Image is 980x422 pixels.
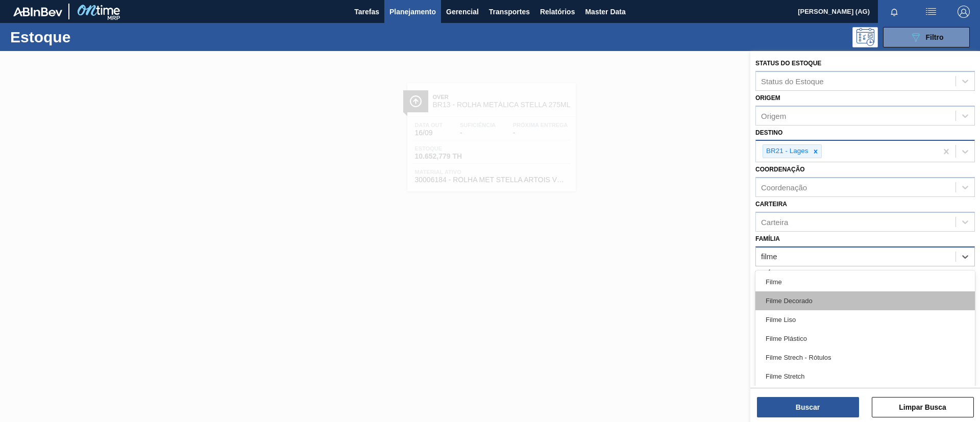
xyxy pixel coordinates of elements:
[761,217,788,226] div: Carteira
[585,6,625,18] span: Master Data
[755,129,782,136] label: Destino
[926,33,944,41] span: Filtro
[755,94,780,102] label: Origem
[354,6,379,18] span: Tarefas
[755,310,975,329] div: Filme Liso
[755,270,816,277] label: Família Rotulada
[755,367,975,386] div: Filme Stretch
[763,145,810,158] div: BR21 - Lages
[10,31,163,43] h1: Estoque
[883,27,970,47] button: Filtro
[958,6,970,18] img: Logout
[761,111,786,120] div: Origem
[755,235,780,242] label: Família
[755,329,975,348] div: Filme Plástico
[540,6,575,18] span: Relatórios
[925,6,937,18] img: userActions
[755,166,805,173] label: Coordenação
[878,5,911,19] button: Notificações
[761,77,824,85] div: Status do Estoque
[761,183,807,192] div: Coordenação
[389,6,436,18] span: Planejamento
[755,201,787,208] label: Carteira
[446,6,479,18] span: Gerencial
[489,6,530,18] span: Transportes
[13,7,62,16] img: TNhmsLtSVTkK8tSr43FrP2fwEKptu5GPRR3wAAAABJRU5ErkJggg==
[755,348,975,367] div: Filme Strech - Rótulos
[755,272,975,291] div: Filme
[755,60,821,67] label: Status do Estoque
[852,27,878,47] div: Pogramando: nenhum usuário selecionado
[755,291,975,310] div: Filme Decorado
